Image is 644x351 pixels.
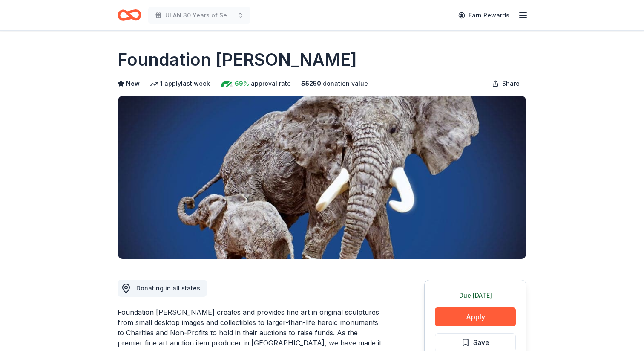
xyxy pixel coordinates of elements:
button: ULAN 30 Years of Service Charity Golf Tournament [148,7,250,24]
span: donation value [323,78,368,89]
span: New [126,78,140,89]
img: Image for Foundation Michelangelo [118,96,526,259]
span: Share [502,78,520,89]
a: Home [118,5,141,25]
span: $ 5250 [301,78,321,89]
button: Apply [435,307,516,326]
div: Due [DATE] [435,290,516,301]
div: 1 apply last week [150,78,210,89]
a: Earn Rewards [453,8,515,23]
span: ULAN 30 Years of Service Charity Golf Tournament [165,10,233,20]
span: Save [473,337,489,348]
h1: Foundation [PERSON_NAME] [118,48,357,72]
button: Share [485,75,526,92]
span: 69% [235,78,249,89]
span: approval rate [251,78,291,89]
span: Donating in all states [136,284,200,292]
